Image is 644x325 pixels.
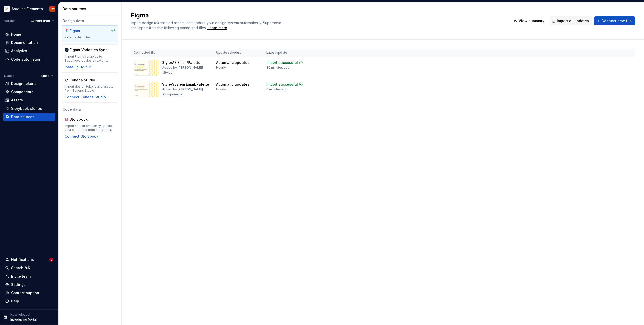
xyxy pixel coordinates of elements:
h2: Figma [131,11,505,19]
div: Version [4,19,16,23]
img: b2369ad3-f38c-46c1-b2a2-f2452fdbdcd2.png [4,6,10,12]
div: Settings [11,282,26,287]
div: Tokens Studio [70,78,95,83]
div: Styles [162,70,173,75]
div: Search ⌘K [11,265,30,270]
button: Install plugin [65,65,92,70]
span: Current draft [31,19,50,23]
p: New release! [10,313,30,317]
a: Learn more [207,25,227,30]
span: 9 [49,258,53,262]
div: Analytics [11,48,27,53]
div: 6 minutes ago [266,87,288,91]
span: Import all updates [557,18,589,23]
span: View summary [519,18,544,23]
div: Invite team [11,274,31,279]
div: 2 connected files [65,35,115,39]
button: Import all updates [550,16,592,25]
span: Email [41,74,49,78]
a: Storybook stories [3,104,55,113]
div: Automatic updates [216,82,249,87]
div: Notifications [11,257,34,262]
p: Introducing Portal [10,318,37,322]
a: Design tokens [3,80,55,88]
a: Invite team [3,272,55,280]
a: Data sources [3,113,55,121]
a: Figma2 connected files [62,25,118,42]
div: Figma [70,28,94,33]
a: Components [3,88,55,96]
a: Home [3,30,55,38]
div: Figma Variables Sync [70,47,107,52]
span: Import design tokens and assets, and update your design system automatically. Supernova can impor... [131,21,282,30]
div: Data sources [63,6,119,11]
div: Added by [PERSON_NAME] [162,66,203,70]
button: Help [3,297,55,305]
button: Connect new file [594,16,635,25]
div: Automatic updates [216,60,249,65]
div: Help [11,299,19,304]
div: Style/AE Email/Palette [162,60,200,65]
div: Components [162,92,183,97]
div: Import successful [266,60,298,65]
button: Connect Tokens Studio [65,95,106,100]
div: Import successful [266,82,298,87]
div: TW [50,7,55,11]
a: StorybookImport and automatically update your code data from Storybook.Connect Storybook [62,114,118,142]
th: Connected file [131,49,213,57]
div: Added by [PERSON_NAME] [162,87,203,91]
a: Documentation [3,39,55,47]
button: Email [39,72,55,79]
div: Import design tokens and assets from Tokens Studio [65,85,115,93]
button: Notifications9 [3,256,55,264]
a: Tokens StudioImport design tokens and assets from Tokens StudioConnect Tokens Studio [62,75,118,103]
div: Code data [62,107,118,112]
th: Latest update [263,49,316,57]
div: Home [11,32,21,37]
button: Contact support [3,289,55,297]
div: Storybook stories [11,106,42,111]
div: Hourly [216,66,226,70]
div: Import Figma variables to Supernova as design tokens. [65,55,115,63]
span: . [207,26,228,30]
button: View summary [511,16,548,25]
button: Connect Storybook [65,134,98,139]
div: 30 minutes ago [266,66,290,70]
span: Connect new file [601,18,632,23]
div: Data sources [11,114,34,119]
a: Settings [3,281,55,289]
a: Figma Variables SyncImport Figma variables to Supernova as design tokens.Install plugin [62,44,118,73]
button: Current draft [28,17,56,24]
div: Documentation [11,40,38,45]
div: Design data [62,18,118,23]
div: Contact support [11,290,39,295]
div: Dataset [4,74,16,78]
a: Code automation [3,55,55,63]
div: Hourly [216,87,226,91]
a: Assets [3,96,55,104]
div: Assets [11,98,23,103]
button: Search ⌘K [3,264,55,272]
button: Astellas ElementsTW [1,3,57,14]
div: Import and automatically update your code data from Storybook. [65,124,115,132]
div: Storybook [70,117,94,122]
div: Components [11,89,33,94]
div: Code automation [11,57,42,62]
a: Analytics [3,47,55,55]
div: Style/System Email/Palette [162,82,209,87]
div: Design tokens [11,81,36,86]
th: Update schedule [213,49,263,57]
div: Astellas Elements [12,6,43,11]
